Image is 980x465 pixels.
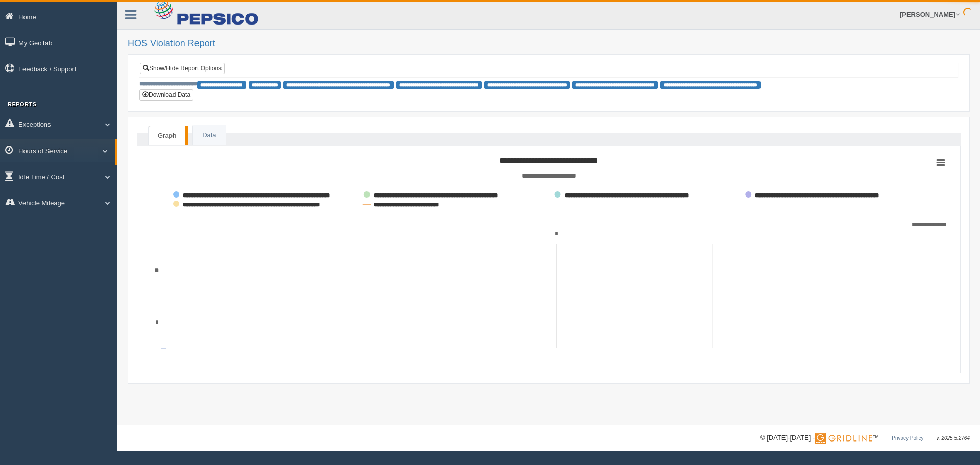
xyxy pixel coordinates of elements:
[149,126,185,146] a: Graph
[139,89,193,101] button: Download Data
[815,433,872,444] img: Gridline
[128,39,970,49] h2: HOS Violation Report
[193,125,225,146] a: Data
[937,435,970,441] span: v. 2025.5.2764
[892,435,923,441] a: Privacy Policy
[760,433,970,444] div: © [DATE]-[DATE] - ™
[140,63,225,74] a: Show/Hide Report Options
